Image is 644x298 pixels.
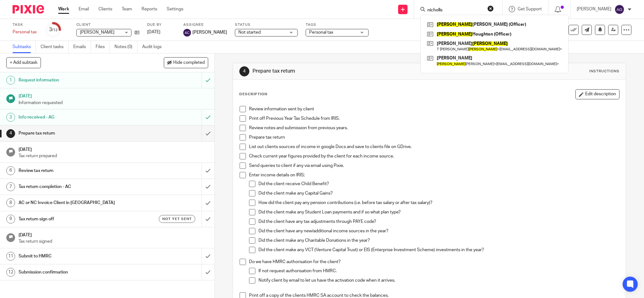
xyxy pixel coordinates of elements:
[239,66,249,76] div: 4
[164,57,208,68] button: Hide completed
[258,200,619,206] p: How did the client pay any pension contributions (i.e. before tax salary or after tax salary)?
[162,216,192,222] span: Not yet sent
[258,247,619,253] p: Did the client make any VCT (Venture Capital Trust) or EIS (Enterprise Investment Scheme) investm...
[258,237,619,244] p: Did the client make any Charitable Donations in the year?
[309,30,333,35] span: Personal tax
[19,75,136,85] h1: Request information
[173,60,205,65] span: Hide completed
[6,113,15,122] div: 3
[306,22,369,27] label: Tags
[258,209,619,215] p: Did the client make any Student Loan payments and if so what plan type?
[239,92,267,97] p: Description
[258,181,619,187] p: Did the client receive Child Benefit?
[73,41,91,53] a: Emails
[249,259,619,265] p: Do we have HMRC authorisation for the client?
[19,214,136,224] h1: Tax return sign off
[19,166,136,175] h1: Review tax return
[147,30,160,34] span: [DATE]
[19,182,136,191] h1: Tax return completion - AC
[258,277,619,284] p: Notify client by email to let us have the activation code when it arrives.
[249,144,619,150] p: List out clients sources of income in google Docs and save to clients file on GDrive.
[98,6,112,12] a: Clients
[258,268,619,274] p: If not request authorisation from HMRC.
[19,129,136,138] h1: Prepare tax return
[487,5,494,12] button: Clear
[13,5,44,14] img: Pixie
[52,28,58,32] small: /12
[183,22,227,27] label: Assignee
[19,91,208,99] h1: [DATE]
[249,106,619,112] p: Review information sent by client
[6,182,15,191] div: 7
[6,129,15,138] div: 4
[13,41,36,53] a: Subtasks
[96,41,110,53] a: Files
[6,57,41,68] button: + Add subtask
[249,163,619,169] p: Send queries to client if any via email using Pixie.
[577,6,611,12] p: [PERSON_NAME]
[41,41,69,53] a: Client tasks
[589,69,619,74] div: Instructions
[258,228,619,234] p: Did the client have any new/additional income sources in the year?
[235,22,298,27] label: Status
[249,172,619,178] p: Enter income details on IRIS;
[76,22,139,27] label: Client
[19,100,208,106] p: Information requested
[114,41,137,53] a: Notes (0)
[253,68,443,74] h1: Prepare tax return
[183,29,191,36] img: svg%3E
[19,153,208,159] p: Tax return prepared
[142,6,157,12] a: Reports
[142,41,166,53] a: Audit logs
[13,22,38,27] label: Task
[249,153,619,159] p: Check current year figures provided by the client for each income source.
[19,113,136,122] h1: Info received - AG
[19,251,136,261] h1: Submit to HMRC
[6,215,15,223] div: 9
[122,6,132,12] a: Team
[238,30,261,35] span: Not started
[6,268,15,277] div: 12
[249,115,619,122] p: Print off Previous Year Tax Schedule from IRIS.
[167,6,183,12] a: Settings
[6,166,15,175] div: 6
[258,190,619,196] p: Did the client make any Capital Gains?
[192,29,227,36] span: [PERSON_NAME]
[19,230,208,238] h1: [DATE]
[518,7,542,11] span: Get Support
[58,6,69,12] a: Work
[147,22,175,27] label: Due by
[19,145,208,153] h1: [DATE]
[6,76,15,85] div: 1
[80,30,114,35] span: [PERSON_NAME]
[6,252,15,261] div: 11
[19,268,136,277] h1: Submission confirmation
[79,6,89,12] a: Email
[13,29,38,35] div: Personal tax
[49,26,58,33] div: 3
[6,198,15,207] div: 8
[249,134,619,141] p: Prepare tax return
[575,89,619,99] button: Edit description
[249,125,619,131] p: Review notes and submission from previous years.
[614,4,625,14] img: svg%3E
[258,218,619,225] p: Did the client have any tax adjustments through PAYE code?
[19,198,136,207] h1: AC or NC Invoice Client in [GEOGRAPHIC_DATA]
[427,8,483,13] input: Search
[19,238,208,245] p: Tax return signed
